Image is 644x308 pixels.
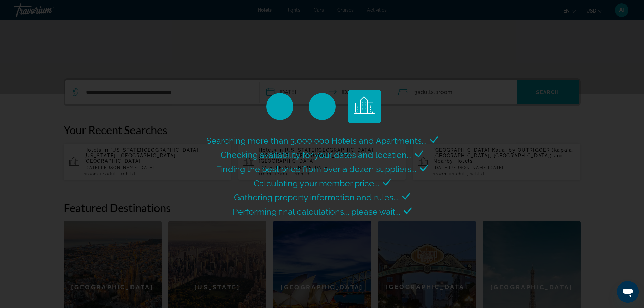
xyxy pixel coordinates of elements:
span: Finding the best price from over a dozen suppliers... [216,164,416,174]
span: Performing final calculations... please wait... [233,207,400,217]
span: Checking availability for your dates and location... [221,150,412,160]
iframe: Кнопка запуска окна обмена сообщениями [617,281,639,303]
span: Calculating your member price... [254,178,379,188]
span: Searching more than 3,000,000 Hotels and Apartments... [206,136,427,146]
span: Gathering property information and rules... [234,192,399,203]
